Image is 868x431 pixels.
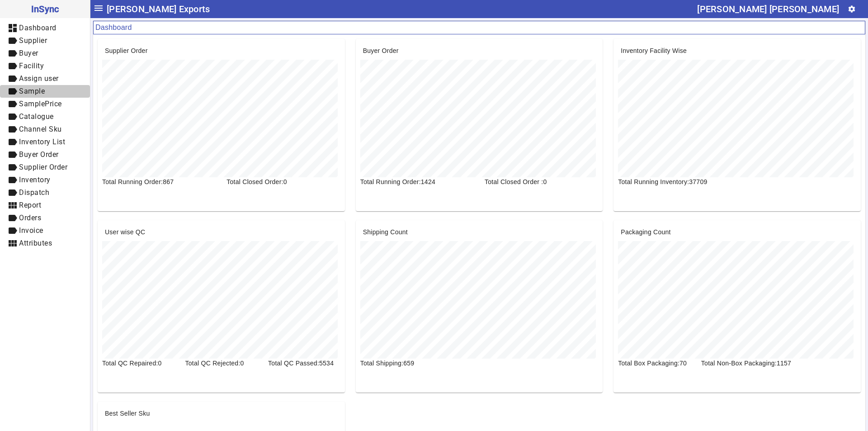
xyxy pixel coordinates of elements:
[7,86,18,97] mat-icon: label
[98,220,345,237] mat-card-header: User wise QC
[7,2,83,16] span: InSync
[263,359,346,368] div: Total QC Passed:5534
[7,124,18,135] mat-icon: label
[7,61,18,71] mat-icon: label
[356,39,603,55] mat-card-header: Buyer Order
[697,2,839,16] div: [PERSON_NAME] [PERSON_NAME]
[19,99,62,108] span: SamplePrice
[107,2,210,16] span: [PERSON_NAME] Exports
[7,187,18,198] mat-icon: label
[19,24,57,32] span: Dashboard
[97,177,221,186] div: Total Running Order:867
[7,99,18,109] mat-icon: label
[7,48,18,59] mat-icon: label
[7,35,18,46] mat-icon: label
[19,125,62,133] span: Channel Sku
[355,359,438,368] div: Total Shipping:659
[696,359,820,368] div: Total Non-Box Packaging:1157
[180,359,263,368] div: Total QC Rejected:0
[7,200,18,211] mat-icon: view_module
[613,220,861,237] mat-card-header: Packaging Count
[7,225,18,236] mat-icon: label
[98,402,345,418] mat-card-header: Best Seller Sku
[7,111,18,122] mat-icon: label
[19,74,59,83] span: Assign user
[19,213,41,222] span: Orders
[19,36,47,45] span: Supplier
[7,175,18,185] mat-icon: label
[19,49,38,57] span: Buyer
[19,137,65,146] span: Inventory List
[19,239,52,247] span: Attributes
[19,112,54,121] span: Catalogue
[7,149,18,160] mat-icon: label
[97,359,180,368] div: Total QC Repaired:0
[19,87,45,95] span: Sample
[19,150,59,159] span: Buyer Order
[479,177,604,186] div: Total Closed Order :0
[98,39,345,55] mat-card-header: Supplier Order
[613,359,696,368] div: Total Box Packaging:70
[221,177,345,186] div: Total Closed Order:0
[19,226,43,235] span: Invoice
[848,5,856,13] mat-icon: settings
[19,188,49,197] span: Dispatch
[93,21,865,34] mat-card-header: Dashboard
[7,213,18,223] mat-icon: label
[356,220,603,237] mat-card-header: Shipping Count
[19,163,67,171] span: Supplier Order
[19,62,44,70] span: Facility
[613,39,861,55] mat-card-header: Inventory Facility Wise
[19,201,41,209] span: Report
[7,73,18,84] mat-icon: label
[7,137,18,147] mat-icon: label
[7,23,18,33] mat-icon: dashboard
[93,3,104,14] mat-icon: menu
[355,177,479,186] div: Total Running Order:1424
[613,177,737,186] div: Total Running Inventory:37709
[7,162,18,173] mat-icon: label
[19,175,51,184] span: Inventory
[7,238,18,249] mat-icon: view_module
